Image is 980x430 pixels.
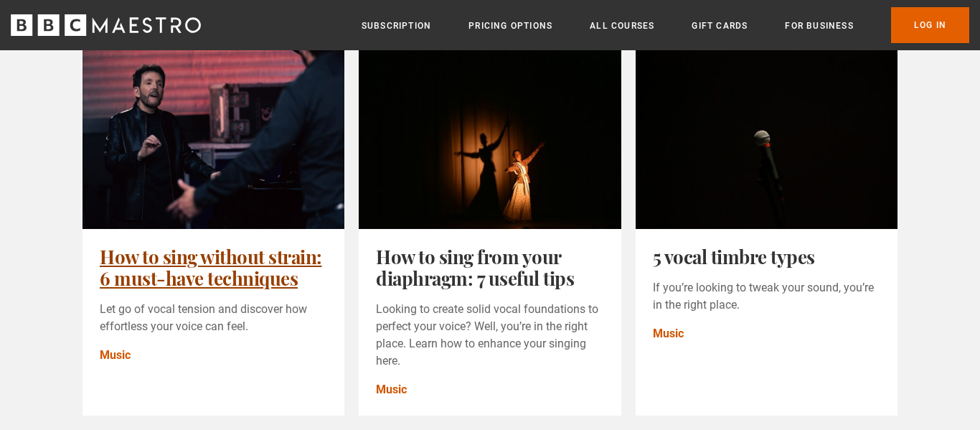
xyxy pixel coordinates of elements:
[468,19,552,33] a: Pricing Options
[590,19,654,33] a: All Courses
[692,19,748,33] a: Gift Cards
[100,244,322,291] a: How to sing without strain: 6 must-have techniques
[100,347,131,364] a: Music
[362,19,431,33] a: Subscription
[362,7,969,43] nav: Primary
[653,325,684,342] a: Music
[653,244,815,269] a: 5 vocal timbre types
[376,381,407,398] a: Music
[11,14,201,36] svg: BBC Maestro
[891,7,969,43] a: Log In
[785,19,853,33] a: For business
[376,244,574,291] a: How to sing from your diaphragm: 7 useful tips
